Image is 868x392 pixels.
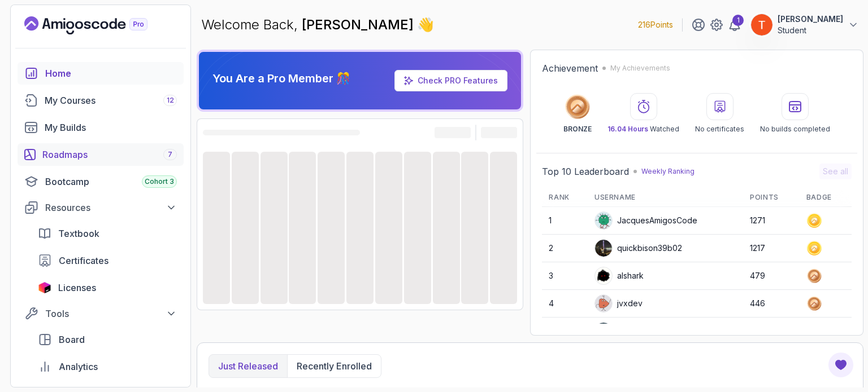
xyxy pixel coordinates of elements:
p: Student [778,25,843,36]
div: Home [45,67,177,80]
a: textbook [31,222,184,245]
img: user profile image [595,240,612,257]
td: 1 [542,207,588,235]
div: alshark [594,267,644,285]
button: Recently enrolled [287,355,381,377]
div: My Courses [45,94,177,107]
div: 1 [732,15,744,26]
div: Resources [45,201,177,214]
p: No builds completed [760,125,830,134]
p: 216 Points [638,19,673,30]
a: Check PRO Features [418,76,498,85]
p: [PERSON_NAME] [778,14,843,25]
div: My Builds [45,121,177,134]
td: 446 [743,290,800,318]
p: My Achievements [610,64,670,73]
a: home [18,62,184,85]
td: 5 [542,318,588,345]
span: [PERSON_NAME] [302,16,417,33]
div: quickbison39b02 [594,239,682,257]
p: BRONZE [563,125,592,134]
div: Apply5489 [594,322,658,340]
td: 1271 [743,207,800,235]
span: Licenses [58,281,96,294]
p: No certificates [695,125,744,134]
a: bootcamp [18,170,184,193]
img: jetbrains icon [38,282,51,293]
p: Welcome Back, [201,16,434,34]
img: user profile image [751,14,772,36]
span: Cohort 3 [145,177,174,186]
button: user profile image[PERSON_NAME]Student [750,14,859,36]
a: analytics [31,355,184,378]
p: Just released [218,359,278,373]
div: Tools [45,307,177,320]
a: Check PRO Features [394,70,507,91]
img: user profile image [595,323,612,340]
th: Rank [542,188,588,207]
button: Resources [18,197,184,218]
a: Landing page [24,16,173,34]
td: 3 [542,262,588,290]
span: 12 [167,96,174,105]
td: 1217 [743,235,800,262]
button: Just released [209,355,287,377]
div: jvxdev [594,294,643,312]
a: 1 [728,18,741,32]
span: 16.04 Hours [607,125,648,133]
td: 433 [743,318,800,345]
img: default monster avatar [595,295,612,312]
button: See all [819,164,852,179]
span: Certificates [59,254,108,267]
div: JacquesAmigosCode [594,212,697,230]
p: You Are a Pro Member 🎊 [212,71,350,86]
p: Watched [607,125,679,134]
span: Board [59,333,85,346]
a: licenses [31,276,184,299]
div: Bootcamp [45,175,177,188]
div: Roadmaps [42,148,177,161]
span: Analytics [59,360,98,373]
td: 2 [542,235,588,262]
img: default monster avatar [595,212,612,229]
h2: Top 10 Leaderboard [542,165,629,178]
a: board [31,328,184,351]
a: certificates [31,249,184,272]
button: Open Feedback Button [827,351,854,378]
img: user profile image [595,267,612,284]
p: Recently enrolled [297,359,372,373]
a: builds [18,116,184,139]
h2: Achievement [542,61,598,75]
td: 479 [743,262,800,290]
p: Weekly Ranking [641,167,695,176]
span: 7 [168,150,172,159]
a: roadmaps [18,143,184,166]
th: Username [588,188,743,207]
th: Points [743,188,800,207]
span: 👋 [415,13,439,37]
span: Textbook [58,227,99,240]
button: Tools [18,303,184,324]
th: Badge [800,188,852,207]
a: courses [18,89,184,112]
td: 4 [542,290,588,318]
